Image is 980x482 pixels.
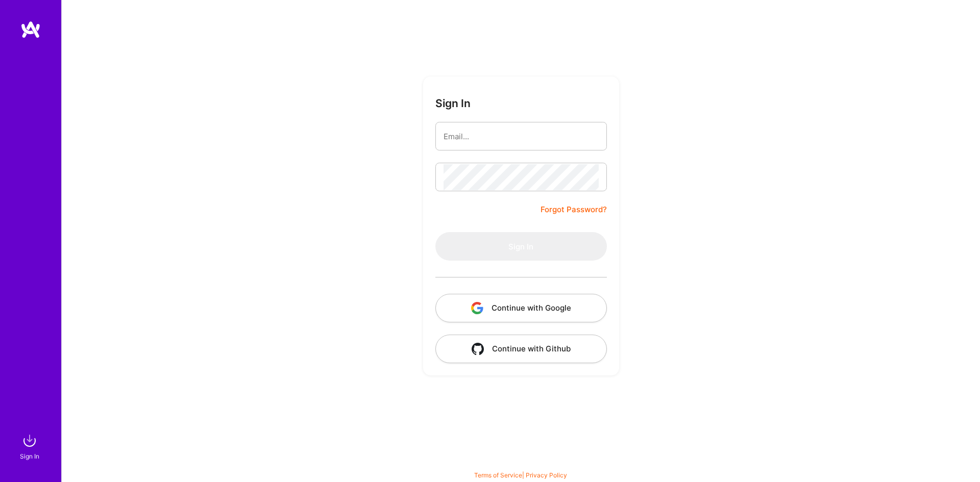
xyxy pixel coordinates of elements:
button: Continue with Github [435,335,607,363]
a: Terms of Service [474,471,522,479]
img: icon [472,343,484,355]
a: Forgot Password? [541,204,607,216]
button: Continue with Google [435,294,607,322]
a: Privacy Policy [526,471,567,479]
img: sign in [19,430,40,451]
img: logo [20,20,41,39]
span: | [474,471,567,479]
h3: Sign In [435,97,471,110]
div: © 2025 ATeams Inc., All rights reserved. [61,451,980,477]
input: Email... [444,123,599,149]
img: icon [471,302,483,314]
button: Sign In [435,232,607,261]
a: sign inSign In [21,430,40,462]
div: Sign In [20,451,39,462]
